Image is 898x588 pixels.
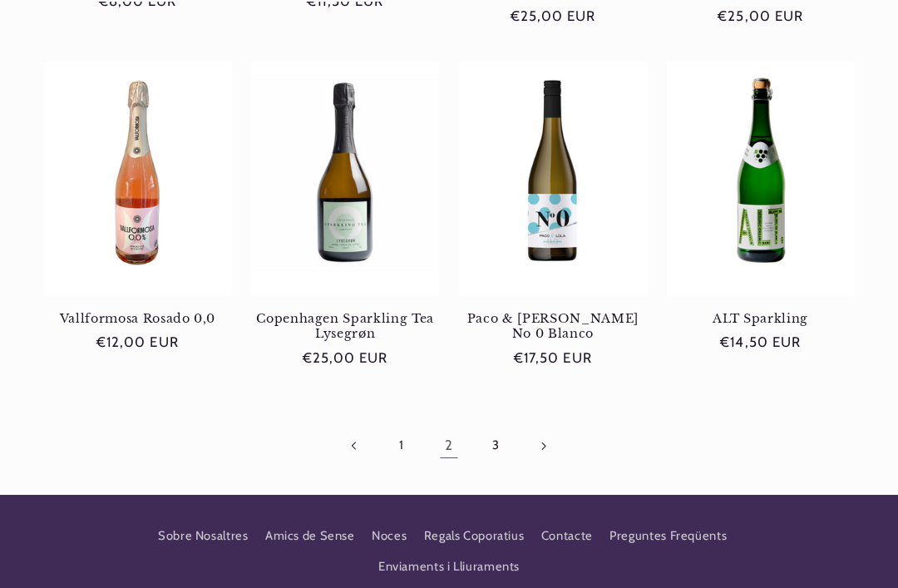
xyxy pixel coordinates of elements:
a: Sobre Nosaltres [158,526,248,551]
a: Paco & [PERSON_NAME] No 0 Blanco [459,311,647,342]
a: Enviaments i Lliuraments [378,551,520,581]
a: Amics de Sense [265,521,355,551]
a: Regals Coporatius [424,521,525,551]
a: Noces [372,521,407,551]
nav: Paginació [44,427,855,465]
a: ALT Sparkling [667,311,855,326]
a: Copenhagen Sparkling Tea Lysegrøn [251,311,439,342]
a: Pàgina anterior [336,427,374,465]
a: Preguntes Freqüents [609,521,727,551]
a: Vallformosa Rosado 0,0 [44,311,232,326]
a: Contacte [541,521,593,551]
a: Pàgina següent [524,427,562,465]
a: Pàgina 3 [477,427,516,465]
a: Pàgina 2 [430,427,468,465]
a: Pàgina 1 [382,427,421,465]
